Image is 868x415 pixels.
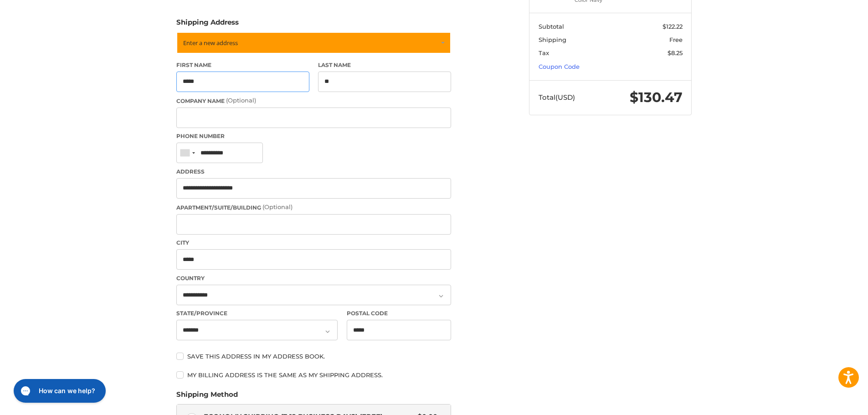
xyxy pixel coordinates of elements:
[176,371,451,379] label: My billing address is the same as my shipping address.
[668,49,683,56] span: $8.25
[176,17,239,32] legend: Shipping Address
[663,23,683,30] span: $122.22
[176,389,238,404] legend: Shipping Method
[262,203,293,210] small: (Optional)
[9,376,108,406] iframe: Gorgias live chat messenger
[226,97,256,104] small: (Optional)
[347,309,452,318] label: Postal Code
[176,132,451,140] label: Phone Number
[669,36,683,43] span: Free
[539,49,549,56] span: Tax
[630,89,683,106] span: $130.47
[176,274,451,282] label: Country
[318,61,451,69] label: Last Name
[176,353,451,360] label: Save this address in my address book.
[183,39,238,47] span: Enter a new address
[176,32,451,54] a: Enter or select a different address
[176,61,309,69] label: First Name
[176,96,451,105] label: Company Name
[539,63,580,70] a: Coupon Code
[176,168,451,176] label: Address
[176,203,451,212] label: Apartment/Suite/Building
[176,239,451,247] label: City
[539,36,566,43] span: Shipping
[539,23,564,30] span: Subtotal
[176,309,338,318] label: State/Province
[539,93,575,102] span: Total (USD)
